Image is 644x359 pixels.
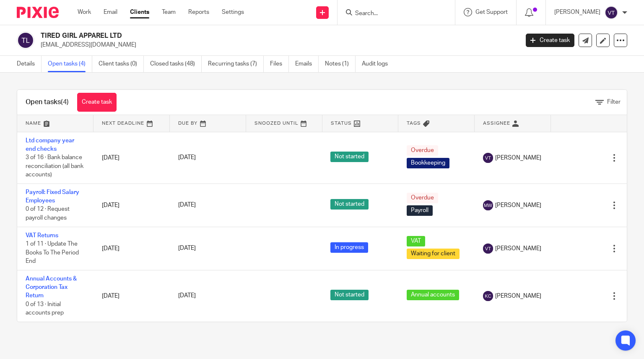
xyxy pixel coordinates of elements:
span: Annual accounts [407,290,459,300]
a: Notes (1) [325,56,356,72]
a: Payroll: Fixed Salary Employees [26,189,79,204]
a: Create task [77,93,117,112]
span: Overdue [407,193,438,203]
span: [PERSON_NAME] [495,292,541,300]
span: Snoozed Until [254,121,299,126]
a: Client tasks (0) [99,56,144,72]
span: Get Support [475,9,508,15]
img: svg%3E [483,200,493,210]
span: 3 of 16 · Bank balance reconciliation (all bank accounts) [26,155,83,178]
a: Reports [188,8,209,16]
span: 1 of 11 · Update The Books To The Period End [26,241,79,264]
img: svg%3E [605,6,618,19]
a: Settings [222,8,244,16]
span: Not started [330,290,369,300]
span: 0 of 12 · Request payroll changes [26,207,70,221]
a: Ltd company year end checks [26,138,74,152]
span: (4) [61,99,69,105]
span: Overdue [407,145,438,156]
span: Not started [330,199,369,210]
span: [DATE] [178,155,196,161]
span: 0 of 13 · Initial accounts prep [26,301,64,316]
a: Create task [526,34,574,47]
span: Tags [407,121,421,126]
td: [DATE] [93,132,170,183]
a: Open tasks (4) [48,56,92,72]
span: VAT [407,236,425,246]
span: Not started [330,152,369,162]
span: [PERSON_NAME] [495,154,541,162]
span: [DATE] [178,246,196,252]
img: Pixie [17,7,59,18]
a: Closed tasks (48) [150,56,202,72]
h1: Open tasks [26,98,69,107]
a: Clients [130,8,149,16]
h2: TIRED GIRL APPAREL LTD [41,31,419,40]
span: In progress [330,242,368,253]
td: [DATE] [93,270,170,322]
img: svg%3E [483,244,493,254]
img: svg%3E [483,291,493,301]
a: Work [78,8,91,16]
a: Emails [295,56,319,72]
span: Filter [607,99,621,105]
span: Waiting for client [407,249,460,259]
td: [DATE] [93,183,170,227]
p: [EMAIL_ADDRESS][DOMAIN_NAME] [41,41,513,49]
span: [DATE] [178,202,196,208]
a: Files [270,56,289,72]
a: Details [17,56,42,72]
span: Payroll [407,205,433,216]
td: [DATE] [93,227,170,270]
img: svg%3E [17,31,34,49]
a: VAT Returns [26,233,58,238]
span: [PERSON_NAME] [495,244,541,253]
img: svg%3E [483,153,493,163]
span: Status [331,121,352,126]
p: [PERSON_NAME] [554,8,600,16]
span: Bookkeeping [407,158,449,168]
a: Recurring tasks (7) [208,56,264,72]
a: Audit logs [362,56,394,72]
input: Search [354,10,430,18]
a: Annual Accounts & Corporation Tax Return [26,276,77,299]
span: [DATE] [178,293,196,299]
a: Email [104,8,117,16]
a: Team [162,8,176,16]
span: [PERSON_NAME] [495,201,541,210]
